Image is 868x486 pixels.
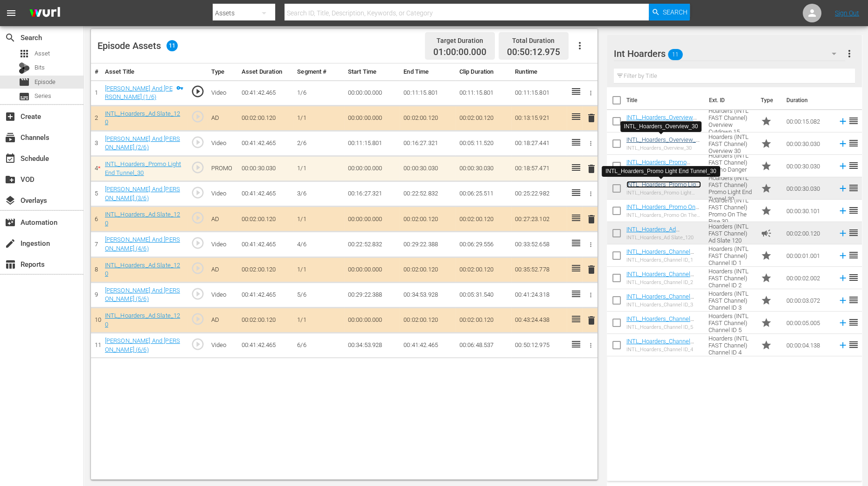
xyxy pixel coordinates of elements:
[105,211,180,227] a: INTL_Hoarders_Ad Slate_120
[626,226,680,240] a: INTL_Hoarders_Ad Slate_120
[586,162,597,175] button: delete
[755,87,781,113] th: Type
[344,105,400,131] td: 00:00:00.000
[433,34,486,47] div: Target Duration
[191,160,205,174] span: play_circle_outline
[400,333,455,358] td: 00:41:42.465
[91,207,101,232] td: 6
[91,181,101,207] td: 5
[238,282,293,307] td: 00:41:42.465
[456,105,511,131] td: 00:02:00.120
[511,105,567,131] td: 00:13:15.921
[456,181,511,207] td: 00:06:25.511
[586,111,597,125] button: delete
[781,87,837,113] th: Duration
[344,80,400,105] td: 00:00:00.000
[456,333,511,358] td: 00:06:48.537
[703,87,755,113] th: Ext. ID
[105,236,180,252] a: [PERSON_NAME] And [PERSON_NAME] (4/6)
[761,116,772,127] span: Promo
[208,207,238,232] td: AD
[293,232,344,257] td: 4/6
[507,47,560,57] span: 00:50:12.975
[344,181,400,207] td: 00:16:27.321
[456,257,511,282] td: 00:02:00.120
[511,307,567,333] td: 00:43:24.438
[761,138,772,149] span: Promo
[705,155,757,177] td: Hoarders (INTL FAST Channel) Promo Danger 30
[91,307,101,333] td: 10
[191,211,205,225] span: play_circle_outline
[105,186,180,201] a: [PERSON_NAME] And [PERSON_NAME] (3/6)
[238,80,293,105] td: 00:41:42.465
[293,307,344,333] td: 1/1
[91,257,101,282] td: 8
[626,302,701,308] div: INTL_Hoarders_Channel ID_3
[586,163,597,174] span: delete
[761,317,772,328] span: Promo
[838,273,848,283] svg: Add to Episode
[101,63,187,81] th: Asset Title
[848,227,859,238] span: reorder
[19,91,30,102] span: Series
[586,263,597,277] button: delete
[208,80,238,105] td: Video
[586,112,597,124] span: delete
[105,135,180,151] a: [PERSON_NAME] And [PERSON_NAME] (2/6)
[511,207,567,232] td: 00:27:23.102
[586,212,597,226] button: delete
[208,307,238,333] td: AD
[5,153,16,164] span: Schedule
[105,287,180,303] a: [PERSON_NAME] And [PERSON_NAME] (5/6)
[838,295,848,305] svg: Add to Episode
[761,250,772,261] span: Promo
[761,160,772,172] span: Promo
[400,207,455,232] td: 00:02:00.120
[838,318,848,328] svg: Add to Episode
[400,63,455,81] th: End Time
[191,337,205,351] span: play_circle_outline
[507,34,560,47] div: Total Duration
[838,228,848,238] svg: Add to Episode
[344,282,400,307] td: 00:29:22.388
[208,105,238,131] td: AD
[511,333,567,358] td: 00:50:12.975
[191,236,205,250] span: play_circle_outline
[783,132,834,155] td: 00:00:30.030
[626,190,701,196] div: INTL_Hoarders_Promo Light End Tunnel_30
[586,214,597,225] span: delete
[838,250,848,261] svg: Add to Episode
[167,40,178,51] span: 11
[91,131,101,156] td: 3
[22,2,67,24] img: ans4CAIJ8jUAAAAAAAAAAAAAAAAAAAAAAAAgQb4GAAAAAAAAAAAAAAAAAAAAAAAAJMjXAAAAAAAAAAAAAAAAAAAAAAAAgAT5G...
[626,257,701,263] div: INTL_Hoarders_Channel ID_1
[626,315,694,329] a: INTL_Hoarders_Channel ID_5
[761,228,772,239] span: Ad
[626,271,694,285] a: INTL_Hoarders_Channel ID_2
[456,282,511,307] td: 00:05:31.540
[848,317,859,328] span: reorder
[400,257,455,282] td: 00:02:00.120
[293,257,344,282] td: 1/1
[705,267,757,289] td: Hoarders (INTL FAST Channel) Channel ID 2
[626,159,690,173] a: INTL_Hoarders_Promo Danger_30
[626,181,701,195] a: INTL_Hoarders_Promo Light End Tunnel_30
[105,110,180,126] a: INTL_Hoarders_Ad Slate_120
[400,307,455,333] td: 00:02:00.120
[848,339,859,350] span: reorder
[456,232,511,257] td: 00:06:29.556
[208,333,238,358] td: Video
[5,174,16,185] span: VOD
[91,80,101,105] td: 1
[344,131,400,156] td: 00:11:15.801
[433,47,486,58] span: 01:00:00.000
[293,181,344,207] td: 3/6
[626,235,701,241] div: INTL_Hoarders_Ad Slate_120
[344,207,400,232] td: 00:00:00.000
[191,186,205,200] span: play_circle_outline
[456,63,511,81] th: Clip Duration
[838,183,848,194] svg: Add to Episode
[705,132,757,155] td: Hoarders (INTL FAST Channel) Overview 30
[761,205,772,216] span: Promo
[238,131,293,156] td: 00:41:42.465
